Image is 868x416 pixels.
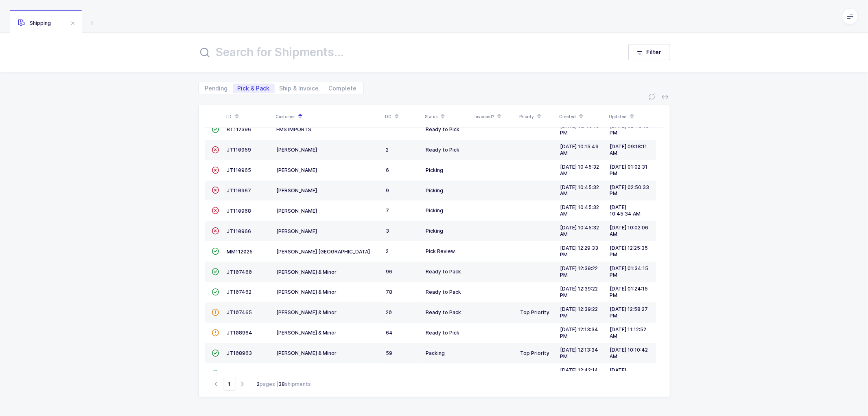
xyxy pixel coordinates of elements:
span: 64 [386,330,393,336]
span: BT112396 [227,126,251,132]
span: [DATE] 12:42:14 PM [560,367,599,380]
span: JT108963 [227,350,252,356]
span: 7 [386,207,389,214]
span: Picking [426,228,444,234]
span:  [212,207,219,214]
span: 2 [386,147,389,153]
span: JT107460 [227,269,252,275]
span: [PERSON_NAME] & Minor [277,330,337,336]
span: [DATE] 12:13:34 PM [560,326,599,339]
span: JT108964 [227,330,253,336]
div: pages | shipments [257,381,311,388]
div: Status [425,110,470,123]
span: [DATE] 12:58:27 PM [610,306,648,319]
span: JT110965 [227,167,251,173]
span: [PERSON_NAME] [277,187,317,194]
span: [DATE] 02:43:13 PM [560,123,599,136]
span:  [212,147,219,153]
div: Customer [276,110,380,123]
span: Ready to Pick [426,147,460,153]
span: [PERSON_NAME] [277,167,317,173]
span:  [212,370,219,376]
span: [DATE] 01:24:15 PM [610,286,648,298]
span:  [212,269,219,275]
span:  [212,228,219,234]
b: 2 [257,381,260,387]
span: Ready to Pick [426,330,460,336]
span: Picking [426,167,444,173]
span: [PERSON_NAME] & Minor [277,289,337,295]
span: [DATE] 02:50:33 PM [610,184,649,197]
span: [DATE] 12:13:34 PM [560,347,599,359]
span: Filter [647,48,662,56]
span: 78 [386,289,393,295]
span: Complete [329,86,357,91]
div: DC [385,110,420,123]
div: ID [226,110,271,123]
span: [PERSON_NAME] & Minor [277,309,337,315]
span: EMS IMPORTS [277,126,312,132]
span: [DATE] 01:34:15 PM [610,265,649,278]
span:  [212,350,219,356]
span: JT107462 [227,289,252,295]
span: 2 [386,248,389,254]
span: JT110967 [227,187,251,194]
span: 96 [386,269,393,275]
span: [PERSON_NAME] & Minor [277,370,337,376]
span: 9 [386,187,389,194]
span:  [212,248,219,254]
span: Pick & Pack [238,86,270,91]
span: [PERSON_NAME] [GEOGRAPHIC_DATA] [277,249,370,255]
b: 38 [279,381,285,387]
span: 6 [386,167,389,173]
span: [DATE] 10:45:32 AM [560,204,599,217]
input: Search for Shipments... [198,42,612,62]
span: [DATE] 10:02:06 AM [610,225,649,237]
span: [DATE] 10:45:32 AM [560,184,599,197]
span: [DATE] 10:15:49 AM [560,143,599,156]
span:  [212,289,219,295]
span: JT108972 [227,370,252,376]
span:  [212,330,219,336]
span: 59 [386,350,393,356]
span: [DATE] 10:10:42 AM [610,347,648,359]
span: [PERSON_NAME] [277,208,317,214]
span: Shipping [18,20,51,26]
span: [PERSON_NAME] & Minor [277,350,337,356]
span: [DATE] 08:59:34 AM [610,367,641,380]
div: Updated [609,110,654,123]
span: [DATE] 12:25:35 PM [610,245,648,258]
span: Picking [426,187,444,194]
span: Top Priority [520,370,550,376]
span: Top Priority [520,350,550,356]
span: 44 [386,370,394,376]
span: [DATE] 10:45:32 AM [560,164,599,176]
span: [DATE] 12:39:22 PM [560,306,598,319]
span:  [212,309,219,315]
span: Go to [223,378,236,391]
div: Invoiced? [475,110,515,123]
span: MM112025 [227,249,253,255]
span: Top Priority [520,309,550,315]
span: JT110966 [227,228,251,234]
span: Pending [205,86,228,91]
span:  [212,187,219,193]
span: Pick Review [426,248,455,254]
span: [DATE] 11:12:52 AM [610,326,647,339]
span: [DATE] 12:39:22 PM [560,265,598,278]
span: JT107465 [227,309,252,315]
span:  [212,167,219,173]
span: Picking [426,207,444,214]
button: Filter [628,44,670,60]
span: Ship & Invoice [280,86,319,91]
span: [PERSON_NAME] [277,228,317,234]
span: 3 [386,228,389,234]
span: Ready to Pack [426,309,461,315]
span: [DATE] 10:45:32 AM [560,225,599,237]
span: JT110968 [227,208,251,214]
span:  [212,126,219,132]
span: Ready to Pick [426,126,460,132]
span: Ready to Pack [426,370,461,376]
span: [PERSON_NAME] & Minor [277,269,337,275]
span: 20 [386,309,392,315]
